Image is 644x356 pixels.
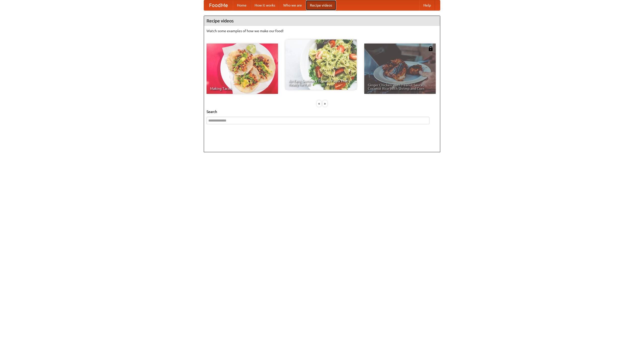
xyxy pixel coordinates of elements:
a: Help [419,0,435,10]
a: Making Tacos [207,44,278,94]
a: An Easy, Summery Tomato Pasta That's Ready for Fall [285,39,357,90]
span: An Easy, Summery Tomato Pasta That's Ready for Fall [289,79,353,86]
h4: Recipe videos [204,16,440,26]
a: FoodMe [204,0,233,10]
h5: Search [207,109,437,114]
a: Home [233,0,251,10]
a: Who we are [279,0,306,10]
div: » [323,100,327,107]
div: « [317,100,321,107]
img: 483408.png [428,46,433,51]
span: Making Tacos [210,87,274,90]
a: How it works [251,0,279,10]
a: Recipe videos [306,0,336,10]
p: Watch some examples of how we make our food! [207,28,437,33]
